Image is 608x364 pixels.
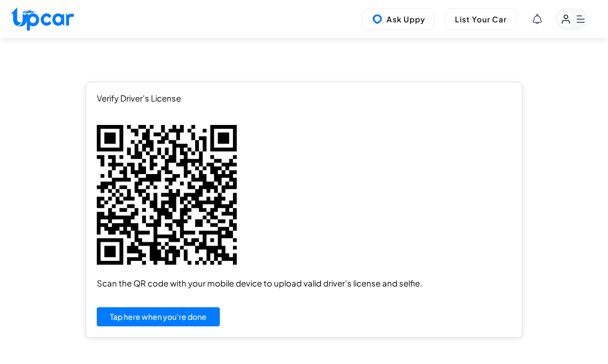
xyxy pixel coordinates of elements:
h2: Verify Driver's License [97,93,511,103]
img: Upcar Logo [11,7,74,31]
img: Uppy [372,14,383,25]
button: Tap here when you're done [97,307,220,326]
button: Ask Uppy [363,8,435,30]
button: List Your Car [446,8,516,30]
p: Scan the QR code with your mobile device to upload valid driver's license and selfie. [97,276,511,291]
